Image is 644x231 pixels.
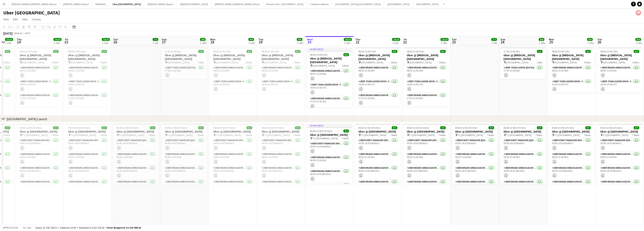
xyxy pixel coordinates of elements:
[102,38,110,41] span: 10/10
[487,134,494,137] span: 7 Roles
[210,179,255,193] app-card-role: UBER Brand Ambassador ([PERSON_NAME])1/107:00-13:00 (6h)
[584,134,591,137] span: 7 Roles
[500,53,546,61] h3: Uber @ [MEDICAL_DATA][GEOGRAPHIC_DATA]
[259,152,304,166] app-card-role: UBER Brand Ambassador ([PERSON_NAME])1/106:00-12:00 (6h)
[198,61,204,64] span: 1 Role
[262,126,284,129] span: 05:45-23:00 (17h15m)
[359,126,381,129] span: 05:45-23:00 (17h15m)
[20,126,42,129] span: 05:45-23:00 (17h15m)
[65,124,110,184] app-job-card: 05:45-23:00 (17h15m)7/7Uber @ [GEOGRAPHIC_DATA] T1 [GEOGRAPHIC_DATA]7 RolesUBER Event Manager (Mo...
[407,126,429,129] span: 05:45-23:00 (17h15m)
[25,32,30,35] div: AEST
[404,47,449,107] div: 08:00-23:00 (15h)3/3Uber @ [MEDICAL_DATA][GEOGRAPHIC_DATA] [GEOGRAPHIC_DATA]3 RolesUBER Brand Amb...
[213,126,236,129] span: 05:45-23:00 (17h15m)
[71,61,93,64] span: [GEOGRAPHIC_DATA]
[162,65,207,79] app-card-role: Uber Team Leader ([DATE])1/117:00-23:00 (6h)
[500,124,546,184] app-job-card: 05:45-23:00 (17h15m)7/7Uber @ [GEOGRAPHIC_DATA] T1 [GEOGRAPHIC_DATA]7 RolesUBER Event Manager ([D...
[603,61,625,64] span: [GEOGRAPHIC_DATA]
[603,134,628,137] span: T1 [GEOGRAPHIC_DATA]
[632,134,639,137] span: 7 Roles
[597,65,643,79] app-card-role: UBER Brand Ambassador ([PERSON_NAME])1/108:00-12:00 (4h)
[2,17,11,22] a: View
[162,124,207,184] div: 05:45-23:00 (17h15m)7/7Uber @ [GEOGRAPHIC_DATA] T1 [GEOGRAPHIC_DATA]7 RolesUBER Event Manager ([D...
[404,124,449,184] app-job-card: 05:45-23:00 (17h15m)7/7Uber @ [GEOGRAPHIC_DATA] T1 [GEOGRAPHIC_DATA]7 RolesUBER Event Manager (Mo...
[65,138,110,152] app-card-role: UBER Event Manager (Mon - Fri)1/105:45-14:30 (8h45m)
[597,47,643,93] app-job-card: 08:00-23:00 (15h)2/2Uber @ [MEDICAL_DATA][GEOGRAPHIC_DATA] [GEOGRAPHIC_DATA]2 RolesUBER Brand Amb...
[247,50,252,53] span: 2/2
[52,61,59,64] span: 3 Roles
[355,47,401,107] app-job-card: 08:00-23:00 (15h)3/3Uber @ [MEDICAL_DATA][GEOGRAPHIC_DATA] [GEOGRAPHIC_DATA]3 RolesUBER Brand Amb...
[3,61,10,64] span: 3 Roles
[584,61,591,64] span: 2 Roles
[410,134,435,137] span: T1 [GEOGRAPHIC_DATA]
[17,124,62,184] div: 05:45-23:00 (17h15m)7/7Uber @ [GEOGRAPHIC_DATA] T1 [GEOGRAPHIC_DATA]7 RolesUBER Event Manager (Mo...
[295,126,301,129] span: 7/7
[259,166,304,179] app-card-role: UBER Brand Ambassador ([PERSON_NAME])1/106:00-14:30 (8h30m)
[6,226,18,229] span: Budgeted
[500,179,546,193] app-card-role: UBER Brand Ambassador ([DATE])1/107:00-13:00 (6h)
[264,134,290,137] span: T1 [GEOGRAPHIC_DATA]
[307,169,352,183] app-card-role: UBER Brand Ambassador ([PERSON_NAME])1/106:00-14:30 (8h30m)
[216,134,241,137] span: T1 [GEOGRAPHIC_DATA]
[210,47,255,93] div: 08:00-23:00 (15h)2/2Uber @ [MEDICAL_DATA][GEOGRAPHIC_DATA] [GEOGRAPHIC_DATA]2 RolesUBER Brand Amb...
[53,50,59,53] span: 3/3
[307,133,352,137] h3: Uber @ [GEOGRAPHIC_DATA]
[537,126,543,129] span: 7/7
[504,50,520,53] span: 17:00-23:00 (6h)
[355,152,401,166] app-card-role: UBER Brand Ambassador ([PERSON_NAME])1/106:00-12:00 (6h)
[555,134,580,137] span: T1 [GEOGRAPHIC_DATA]
[259,79,304,93] app-card-role: Uber Team Leader (Mon - Fri)1/116:00-23:00 (7h)
[452,166,497,179] app-card-role: UBER Brand Ambassador ([DATE])1/106:00-14:30 (8h30m)
[263,0,307,8] button: Share A Coke - [GEOGRAPHIC_DATA]
[384,0,413,8] button: [GEOGRAPHIC_DATA]
[30,17,43,22] a: Comms
[113,38,118,41] span: Sat
[355,138,401,152] app-card-role: UBER Event Manager (Mon - Fri)1/105:45-14:30 (8h45m)
[537,61,543,64] span: 1 Role
[162,166,207,179] app-card-role: UBER Brand Ambassador ([DATE])1/106:00-14:30 (8h30m)
[3,17,9,21] span: View
[53,38,62,41] span: 10/10
[549,179,594,193] app-card-role: UBER Brand Ambassador ([PERSON_NAME])1/107:00-13:00 (6h)
[392,38,400,41] span: 10/10
[198,126,204,129] span: 7/7
[313,137,338,140] span: T1 [GEOGRAPHIC_DATA]
[259,124,304,184] div: 05:45-23:00 (17h15m)7/7Uber @ [GEOGRAPHIC_DATA] T1 [GEOGRAPHIC_DATA]7 RolesUBER Event Manager (Mo...
[259,130,304,133] h3: Uber @ [GEOGRAPHIC_DATA]
[3,134,10,137] span: 7 Roles
[259,47,304,93] app-job-card: 08:00-23:00 (15h)2/2Uber @ [MEDICAL_DATA][GEOGRAPHIC_DATA] [GEOGRAPHIC_DATA]2 RolesUBER Brand Amb...
[597,38,602,41] span: Tue
[3,10,60,16] h1: Uber [GEOGRAPHIC_DATA]
[210,166,255,179] app-card-role: UBER Brand Ambassador ([PERSON_NAME])1/106:00-14:30 (8h30m)
[109,0,144,8] button: Uber [GEOGRAPHIC_DATA]
[343,130,349,133] span: 7/7
[113,130,159,133] h3: Uber @ [GEOGRAPHIC_DATA]
[410,61,432,64] span: [GEOGRAPHIC_DATA]
[307,183,352,196] app-card-role: UBER Brand Ambassador ([PERSON_NAME])1/1
[100,61,107,64] span: 3 Roles
[248,38,254,41] span: 9/9
[52,134,59,137] span: 7 Roles
[500,152,546,166] app-card-role: UBER Brand Ambassador ([DATE])1/106:00-12:00 (6h)
[452,130,497,133] h3: Uber @ [GEOGRAPHIC_DATA]
[5,126,10,129] span: 7/7
[307,38,313,41] span: Wed
[17,65,62,79] app-card-role: UBER Brand Ambassador ([PERSON_NAME])1/108:00-12:00 (4h)
[452,138,497,152] app-card-role: UBER Event Manager ([DATE])1/105:45-14:30 (8h45m)
[313,64,335,67] span: [GEOGRAPHIC_DATA]
[549,47,594,93] app-job-card: 08:00-23:00 (15h)2/2Uber @ [MEDICAL_DATA][GEOGRAPHIC_DATA] [GEOGRAPHIC_DATA]2 RolesUBER Brand Amb...
[439,61,446,64] span: 3 Roles
[168,61,190,64] span: [GEOGRAPHIC_DATA]
[65,93,110,107] app-card-role: UBER Brand Ambassador ([PERSON_NAME])1/117:30-21:30 (4h)
[636,10,641,15] app-user-avatar: Andy Husen
[552,50,570,53] span: 08:00-23:00 (15h)
[355,179,401,193] app-card-role: UBER Brand Ambassador ([PERSON_NAME])1/107:00-13:00 (6h)
[294,134,301,137] span: 7 Roles
[17,130,62,133] h3: Uber @ [GEOGRAPHIC_DATA]
[307,124,352,127] div: In progress
[500,47,546,79] app-job-card: 17:00-23:00 (6h)1/1Uber @ [MEDICAL_DATA][GEOGRAPHIC_DATA] [GEOGRAPHIC_DATA]1 RoleUber Team Leader...
[65,47,110,107] app-job-card: 08:00-23:00 (15h)3/3Uber @ [MEDICAL_DATA][GEOGRAPHIC_DATA] [GEOGRAPHIC_DATA]3 RolesUBER Brand Amb...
